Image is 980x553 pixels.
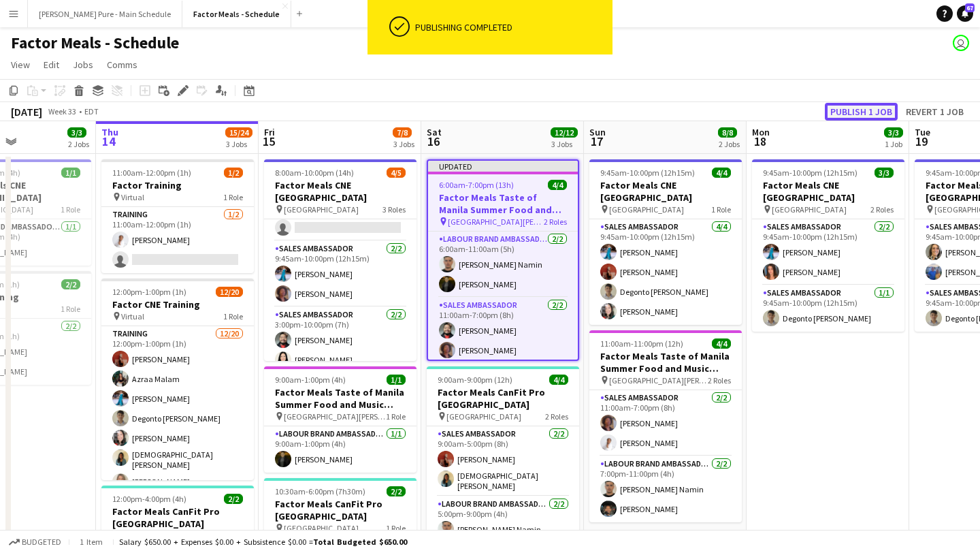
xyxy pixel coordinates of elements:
button: Revert 1 job [900,103,969,121]
span: [GEOGRAPHIC_DATA] [446,411,521,422]
app-card-role: Sales Ambassador2/23:00pm-10:00pm (7h)[PERSON_NAME][PERSON_NAME] [264,307,416,373]
span: Budgeted [22,537,61,547]
span: [GEOGRAPHIC_DATA] [284,204,359,215]
span: 2/2 [224,494,243,504]
span: 11:00am-12:00pm (1h) [112,168,191,178]
h3: Factor Meals CanFit Pro [GEOGRAPHIC_DATA] [264,498,416,522]
span: 4/4 [549,375,568,385]
span: 19 [913,133,930,149]
span: Mon [752,126,770,138]
span: Fri [264,126,275,138]
span: 3/3 [875,168,894,178]
a: Comms [101,56,143,74]
span: 1 Role [386,523,406,533]
app-card-role: Labour Brand Ambassadors2/27:00pm-11:00pm (4h)[PERSON_NAME] Namin[PERSON_NAME] [589,456,742,522]
span: 2/2 [387,486,406,496]
button: Publish 1 job [825,103,898,121]
span: 1 Role [223,192,243,202]
h3: Factor Meals CNE [GEOGRAPHIC_DATA] [589,179,742,204]
app-job-card: 11:00am-11:00pm (12h)4/4Factor Meals Taste of Manila Summer Food and Music Festival [GEOGRAPHIC_D... [589,330,742,522]
span: [GEOGRAPHIC_DATA][PERSON_NAME] [284,411,386,422]
span: 4/5 [387,168,406,178]
span: 12:00pm-4:00pm (4h) [112,494,186,504]
span: View [11,59,30,71]
h3: Factor Meals Taste of Manila Summer Food and Music Festival [GEOGRAPHIC_DATA] [589,350,742,375]
span: 9:45am-10:00pm (12h15m) [763,168,857,178]
span: Week 33 [45,106,79,116]
app-card-role: Sales Ambassador2/211:00am-7:00pm (8h)[PERSON_NAME][PERSON_NAME] [428,298,578,364]
h3: Factor CNE Training [101,298,254,311]
span: 4/4 [548,180,567,190]
div: [DATE] [11,105,42,118]
span: 12/12 [551,127,578,138]
h3: Factor Meals CanFit Pro [GEOGRAPHIC_DATA] [101,505,254,530]
span: [GEOGRAPHIC_DATA][PERSON_NAME] [448,217,544,227]
span: 4/4 [712,168,731,178]
h1: Factor Meals - Schedule [11,33,179,53]
span: Sat [427,126,442,138]
h3: Factor Meals CanFit Pro [GEOGRAPHIC_DATA] [427,386,579,411]
app-job-card: 8:00am-10:00pm (14h)4/5Factor Meals CNE [GEOGRAPHIC_DATA] [GEOGRAPHIC_DATA]3 RolesLabour Brand Am... [264,159,416,361]
span: 15/24 [225,127,252,138]
h3: Factor Meals CNE [GEOGRAPHIC_DATA] [264,179,416,204]
app-job-card: 9:45am-10:00pm (12h15m)4/4Factor Meals CNE [GEOGRAPHIC_DATA] [GEOGRAPHIC_DATA]1 RoleSales Ambassa... [589,159,742,325]
button: Factor Meals - Schedule [182,1,291,27]
div: Updated [428,161,578,172]
app-card-role: Sales Ambassador2/29:00am-5:00pm (8h)[PERSON_NAME][DEMOGRAPHIC_DATA] [PERSON_NAME] [427,426,579,496]
span: Comms [107,59,137,71]
span: 2 Roles [545,411,568,422]
span: 2 Roles [708,375,731,385]
div: Publishing completed [415,21,607,33]
span: 2/2 [61,279,80,289]
app-job-card: 9:00am-1:00pm (4h)1/1Factor Meals Taste of Manila Summer Food and Music Festival [GEOGRAPHIC_DATA... [264,366,416,473]
a: View [5,56,35,74]
span: Virtual [121,192,144,202]
span: [GEOGRAPHIC_DATA] [772,204,847,215]
app-card-role: Sales Ambassador2/29:45am-10:00pm (12h15m)[PERSON_NAME][PERSON_NAME] [264,241,416,307]
div: 2 Jobs [719,139,740,149]
span: 15 [262,133,275,149]
span: [GEOGRAPHIC_DATA] [609,204,684,215]
div: EDT [84,106,99,116]
span: [GEOGRAPHIC_DATA] [284,523,359,533]
span: 3 Roles [382,204,406,215]
span: 1 Role [61,204,80,215]
app-card-role: Training1/211:00am-12:00pm (1h)[PERSON_NAME] [101,207,254,273]
h3: Factor Meals CNE [GEOGRAPHIC_DATA] [752,179,904,204]
app-job-card: 11:00am-12:00pm (1h)1/2Factor Training Virtual1 RoleTraining1/211:00am-12:00pm (1h)[PERSON_NAME] [101,159,254,273]
app-job-card: 12:00pm-1:00pm (1h)12/20Factor CNE Training Virtual1 RoleTraining12/2012:00pm-1:00pm (1h)[PERSON_... [101,279,254,480]
div: Salary $650.00 + Expenses $0.00 + Subsistence $0.00 = [119,537,407,547]
app-card-role: Sales Ambassador2/211:00am-7:00pm (8h)[PERSON_NAME][PERSON_NAME] [589,390,742,456]
h3: Factor Meals Taste of Manila Summer Food and Music Festival [GEOGRAPHIC_DATA] [264,386,416,411]
span: 1/2 [224,168,243,178]
span: 1 Role [711,204,731,215]
span: 10:30am-6:00pm (7h30m) [275,486,365,496]
span: 2 Roles [544,217,567,227]
app-job-card: Updated6:00am-7:00pm (13h)4/4Factor Meals Taste of Manila Summer Food and Music Festival [GEOGRAP... [427,159,579,361]
span: Virtual [121,311,144,321]
app-job-card: 9:45am-10:00pm (12h15m)3/3Factor Meals CNE [GEOGRAPHIC_DATA] [GEOGRAPHIC_DATA]2 RolesSales Ambass... [752,159,904,332]
span: [GEOGRAPHIC_DATA][PERSON_NAME] [609,375,708,385]
span: 9:00am-9:00pm (12h) [438,375,512,385]
h3: Factor Training [101,179,254,191]
span: 14 [99,133,118,149]
span: 1 Role [386,411,406,422]
span: 1 Role [61,304,80,314]
span: 6:00am-7:00pm (13h) [439,180,514,190]
span: 3/3 [884,127,903,138]
span: 18 [750,133,770,149]
div: 3 Jobs [393,139,414,149]
app-card-role: Sales Ambassador4/49:45am-10:00pm (12h15m)[PERSON_NAME][PERSON_NAME]Degonto [PERSON_NAME][PERSON_... [589,219,742,325]
span: 1/1 [387,375,406,385]
span: 1 item [75,537,108,547]
span: 9:00am-1:00pm (4h) [275,375,346,385]
button: [PERSON_NAME] Pure - Main Schedule [28,1,182,27]
span: Sun [589,126,606,138]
